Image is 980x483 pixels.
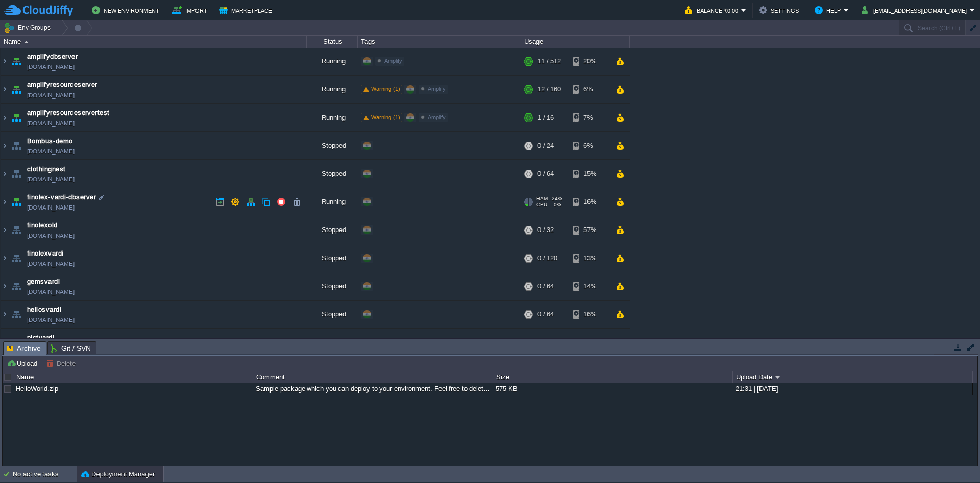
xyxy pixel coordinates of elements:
a: finolexvardi [27,248,64,259]
div: 16% [573,301,606,328]
span: Archive [7,342,41,355]
div: 12 / 160 [537,76,561,103]
div: Sample package which you can deploy to your environment. Feel free to delete and upload a package... [253,383,492,395]
span: Git / SVN [51,342,91,354]
span: 24% [552,196,562,202]
img: AMDAwAAAACH5BAEAAAAALAAAAAABAAEAAAICRAEAOw== [9,48,23,75]
img: AMDAwAAAACH5BAEAAAAALAAAAAABAAEAAAICRAEAOw== [9,76,23,103]
div: 575 KB [493,383,732,395]
button: New Environment [92,4,162,16]
a: finolexold [27,220,58,231]
a: gemsvardi [27,277,60,287]
div: 16% [573,188,606,216]
div: 15% [573,160,606,188]
span: Warning (1) [371,114,400,120]
div: Stopped [307,329,358,356]
div: Running [307,104,358,131]
img: AMDAwAAAACH5BAEAAAAALAAAAAABAAEAAAICRAEAOw== [9,132,23,159]
img: AMDAwAAAACH5BAEAAAAALAAAAAABAAEAAAICRAEAOw== [1,216,9,244]
div: Size [494,371,732,383]
img: AMDAwAAAACH5BAEAAAAALAAAAAABAAEAAAICRAEAOw== [9,216,23,244]
button: Marketplace [219,4,275,16]
span: 0% [551,202,561,208]
a: Bombus-demo [27,136,73,146]
div: 0 / 64 [537,329,554,356]
a: [DOMAIN_NAME] [27,90,75,100]
a: [DOMAIN_NAME] [27,259,75,269]
a: finolex-vardi-dbserver [27,192,96,202]
img: AMDAwAAAACH5BAEAAAAALAAAAAABAAEAAAICRAEAOw== [1,76,9,103]
div: Running [307,188,358,216]
div: Stopped [307,216,358,244]
div: 0 / 64 [537,272,554,300]
button: Env Groups [4,20,54,35]
span: Amplify [384,58,402,64]
div: 11 / 512 [537,48,561,75]
a: pictvardi [27,333,54,343]
div: Upload Date [733,371,972,383]
img: AMDAwAAAACH5BAEAAAAALAAAAAABAAEAAAICRAEAOw== [1,329,9,356]
img: AMDAwAAAACH5BAEAAAAALAAAAAABAAEAAAICRAEAOw== [9,104,23,131]
div: 21:31 | [DATE] [733,383,972,395]
span: [DOMAIN_NAME] [27,62,75,72]
button: Upload [7,359,40,368]
div: Stopped [307,132,358,159]
img: AMDAwAAAACH5BAEAAAAALAAAAAABAAEAAAICRAEAOw== [1,48,9,75]
div: 14% [573,272,606,300]
span: Amplify [428,114,446,120]
button: Delete [46,359,79,368]
div: 7% [573,104,606,131]
a: amplifyresourceservertest [27,108,110,118]
span: Amplify [428,86,446,92]
div: Stopped [307,301,358,328]
div: Status [307,36,357,48]
a: [DOMAIN_NAME] [27,231,75,241]
a: clothingnest [27,164,66,174]
img: AMDAwAAAACH5BAEAAAAALAAAAAABAAEAAAICRAEAOw== [9,272,23,300]
div: 57% [573,216,606,244]
button: Import [172,4,210,16]
a: [DOMAIN_NAME] [27,287,75,297]
div: 1 / 16 [537,104,554,131]
button: Balance ₹0.00 [685,4,741,16]
div: Comment [254,371,493,383]
a: [DOMAIN_NAME] [27,174,75,185]
a: amplifyresourceserver [27,80,97,90]
img: CloudJiffy [4,4,73,17]
div: 0 / 64 [537,160,554,188]
div: Running [307,76,358,103]
img: AMDAwAAAACH5BAEAAAAALAAAAAABAAEAAAICRAEAOw== [1,244,9,272]
a: [DOMAIN_NAME] [27,315,75,325]
div: Tags [358,36,521,48]
img: AMDAwAAAACH5BAEAAAAALAAAAAABAAEAAAICRAEAOw== [9,160,23,188]
div: Stopped [307,244,358,272]
a: [DOMAIN_NAME] [27,202,75,213]
img: AMDAwAAAACH5BAEAAAAALAAAAAABAAEAAAICRAEAOw== [1,301,9,328]
span: CPU [536,202,547,208]
div: 0 / 120 [537,244,557,272]
img: AMDAwAAAACH5BAEAAAAALAAAAAABAAEAAAICRAEAOw== [1,272,9,300]
button: Help [815,4,844,16]
div: 27% [573,329,606,356]
div: Name [1,36,306,48]
div: 6% [573,132,606,159]
a: amplifydbserver [27,52,78,62]
div: 20% [573,48,606,75]
div: Stopped [307,272,358,300]
span: Warning (1) [371,86,400,92]
div: 0 / 24 [537,132,554,159]
img: AMDAwAAAACH5BAEAAAAALAAAAAABAAEAAAICRAEAOw== [1,188,9,216]
div: No active tasks [13,466,77,482]
button: [EMAIL_ADDRESS][DOMAIN_NAME] [862,4,970,16]
button: Deployment Manager [81,469,155,479]
img: AMDAwAAAACH5BAEAAAAALAAAAAABAAEAAAICRAEAOw== [1,132,9,159]
div: 0 / 64 [537,301,554,328]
